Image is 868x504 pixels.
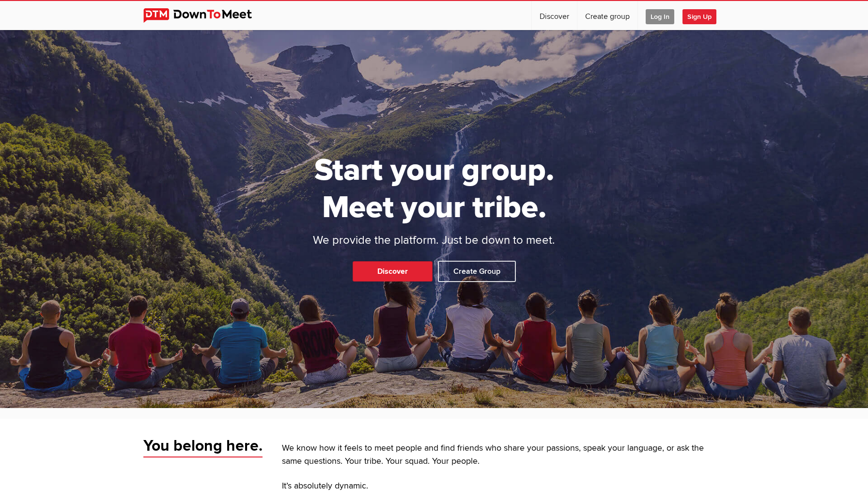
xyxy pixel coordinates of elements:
a: Discover [353,261,433,282]
a: Create Group [438,261,516,282]
span: Sign Up [682,9,716,24]
p: We know how it feels to meet people and find friends who share your passions, speak your language... [282,442,725,468]
a: Log In [638,1,682,30]
h1: Start your group. Meet your tribe. [277,152,591,226]
a: Discover [532,1,577,30]
a: Sign Up [682,1,724,30]
span: You belong here. [143,436,263,457]
span: Log In [646,9,674,24]
p: It’s absolutely dynamic. [282,480,725,493]
img: DownToMeet [143,8,267,23]
a: Create group [577,1,637,30]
